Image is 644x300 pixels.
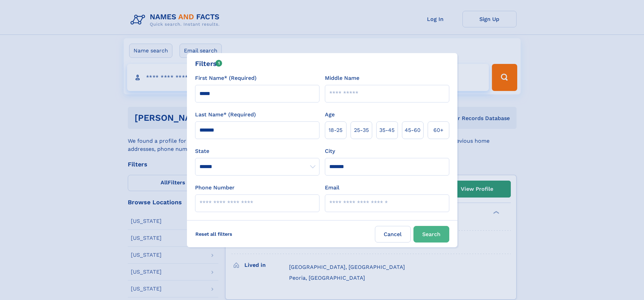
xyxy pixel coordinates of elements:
label: First Name* (Required) [195,74,257,82]
label: Email [325,184,339,192]
label: Last Name* (Required) [195,111,256,119]
div: Filters [195,59,222,69]
span: 60+ [433,126,444,134]
label: Middle Name [325,74,359,82]
span: 18‑25 [329,126,342,134]
label: Age [325,111,335,119]
button: Search [413,226,449,243]
span: 45‑60 [405,126,421,134]
label: City [325,147,335,155]
span: 25‑35 [354,126,369,134]
span: 35‑45 [379,126,395,134]
label: Phone Number [195,184,235,192]
label: Reset all filters [191,226,237,242]
label: Cancel [375,226,411,243]
label: State [195,147,319,155]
